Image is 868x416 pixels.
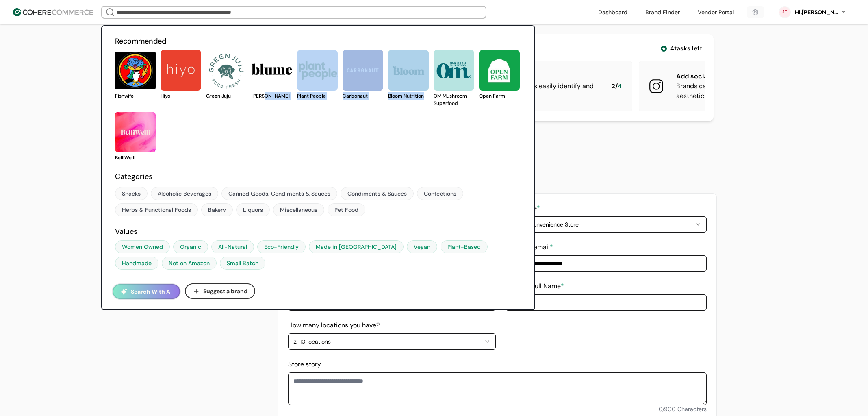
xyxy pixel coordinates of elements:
[201,203,233,216] a: Bakery
[264,243,299,251] div: Eco-Friendly
[273,203,324,216] a: Miscellaneous
[618,82,622,91] span: 4
[122,243,163,251] div: Women Owned
[341,187,414,200] a: Condiments & Sauces
[162,257,217,270] a: Not on Amazon
[407,240,437,253] a: Vegan
[228,189,330,198] div: Canned Goods, Condiments & Sauces
[288,321,380,329] label: How many locations you have?
[659,405,707,413] span: 0 / 900 Characters
[794,8,839,17] div: Hi, [PERSON_NAME]
[288,360,321,368] label: Store story
[794,8,847,17] button: Hi,[PERSON_NAME]
[151,187,218,200] a: Alcoholic Beverages
[417,187,463,200] a: Confections
[13,8,93,16] img: Cohere Logo
[424,189,456,198] div: Confections
[169,259,210,268] div: Not on Amazon
[414,243,430,251] div: Vegan
[334,206,358,214] div: Pet Food
[612,82,615,91] span: 2
[115,171,521,182] h2: Categories
[236,203,270,216] a: Liquors
[347,189,407,198] div: Condiments & Sauces
[158,189,211,198] div: Alcoholic Beverages
[779,6,791,18] svg: 0 percent
[670,44,702,53] span: 4 tasks left
[676,72,837,81] div: Add social media links
[115,257,158,270] a: Handmade
[441,240,488,253] a: Plant-Based
[180,243,201,251] div: Organic
[122,189,141,198] div: Snacks
[218,243,247,251] div: All-Natural
[173,240,208,253] a: Organic
[115,226,521,237] h2: Values
[122,206,191,214] div: Herbs & Functional Foods
[220,257,265,270] a: Small Batch
[115,36,521,47] h2: Recommended
[676,81,837,101] div: Brands can discover more about your Store’s aesthetic and other business updates.
[113,284,180,299] button: Search With AI
[185,283,255,299] button: Suggest a brand
[328,203,365,216] a: Pet Food
[115,187,148,200] a: Snacks
[115,203,198,216] a: Herbs & Functional Foods
[447,243,481,251] div: Plant-Based
[221,187,337,200] a: Canned Goods, Condiments & Sauces
[316,243,397,251] div: Made in [GEOGRAPHIC_DATA]
[257,240,306,253] a: Eco-Friendly
[309,240,404,253] a: Made in [GEOGRAPHIC_DATA]
[115,240,170,253] a: Women Owned
[243,206,263,214] div: Liquors
[615,82,618,91] span: /
[122,259,152,268] div: Handmade
[227,259,258,268] div: Small Batch
[280,206,317,214] div: Miscellaneous
[208,206,226,214] div: Bakery
[211,240,254,253] a: All-Natural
